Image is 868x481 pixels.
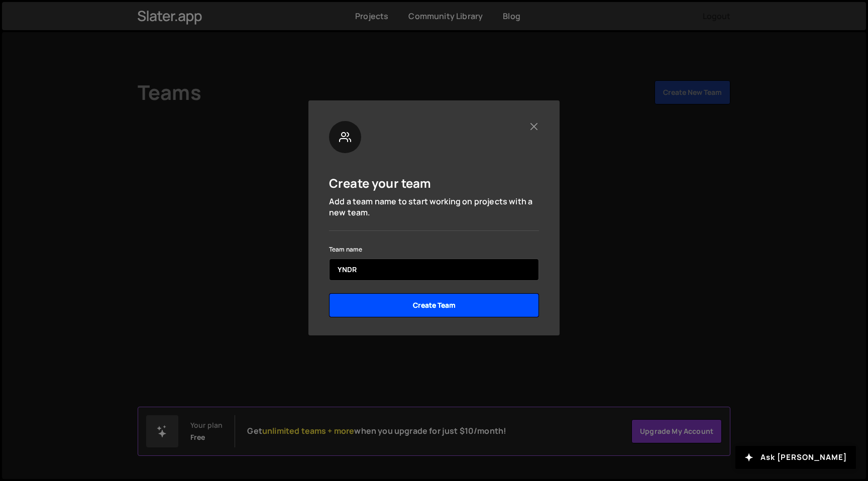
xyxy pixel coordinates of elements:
input: name [329,259,539,281]
input: Create Team [329,293,539,317]
p: Add a team name to start working on projects with a new team. [329,196,539,218]
label: Team name [329,245,362,255]
button: Close [528,121,539,132]
h5: Create your team [329,175,431,191]
button: Ask [PERSON_NAME] [735,446,856,469]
